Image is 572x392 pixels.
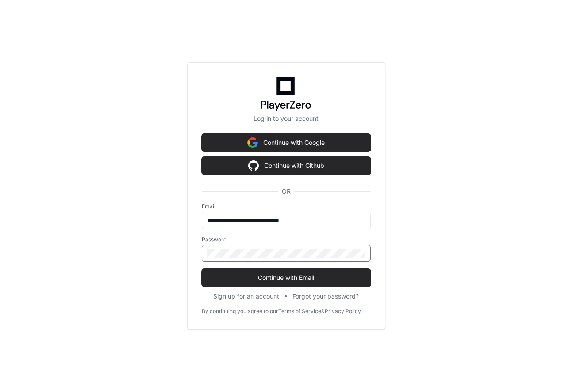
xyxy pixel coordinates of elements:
[292,292,359,301] button: Forgot your password?
[202,134,371,151] button: Continue with Google
[202,236,371,243] label: Password
[278,308,321,315] a: Terms of Service
[278,187,294,196] span: OR
[202,269,371,287] button: Continue with Email
[202,114,371,123] p: Log in to your account
[248,157,259,175] img: Sign in with google
[321,308,325,315] div: &
[202,273,371,282] span: Continue with Email
[325,308,362,315] a: Privacy Policy.
[247,134,258,151] img: Sign in with google
[202,157,371,175] button: Continue with Github
[202,308,278,315] div: By continuing you agree to our
[202,203,371,210] label: Email
[213,292,279,301] button: Sign up for an account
